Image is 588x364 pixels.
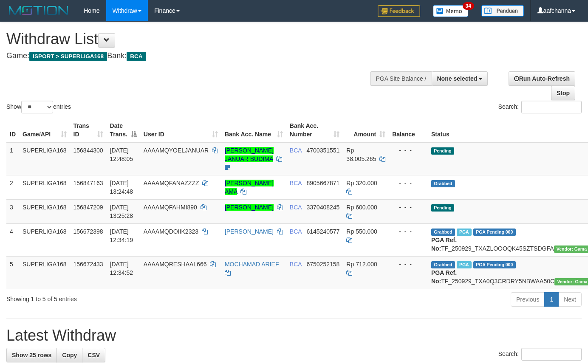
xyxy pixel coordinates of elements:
[144,261,207,268] span: AAAAMQRESHAAL666
[290,204,302,211] span: BCA
[521,101,582,113] input: Search:
[62,352,77,358] span: Copy
[481,5,524,17] img: panduan.png
[82,348,105,362] a: CSV
[431,261,455,268] span: Grabbed
[432,71,488,86] button: None selected
[431,204,454,212] span: Pending
[290,261,302,268] span: BCA
[19,199,70,223] td: SUPERLIGA168
[389,118,428,142] th: Balance
[6,175,19,199] td: 2
[110,180,133,195] span: [DATE] 13:24:48
[6,4,71,17] img: MOTION_logo.png
[346,147,376,162] span: Rp 38.005.265
[107,118,140,142] th: Date Trans.: activate to sort column descending
[346,180,377,186] span: Rp 320.000
[6,31,384,48] h1: Withdraw List
[463,2,474,10] span: 34
[473,229,516,236] span: PGA Pending
[73,204,103,211] span: 156847209
[225,228,274,235] a: [PERSON_NAME]
[306,147,339,154] span: Copy 4700351551 to clipboard
[498,101,582,113] label: Search:
[343,118,389,142] th: Amount: activate to sort column ascending
[6,223,19,256] td: 4
[19,142,70,175] td: SUPERLIGA168
[57,348,82,362] a: Copy
[290,180,302,186] span: BCA
[12,352,51,358] span: Show 25 rows
[346,261,377,268] span: Rp 712.000
[392,146,424,155] div: - - -
[225,261,279,268] a: MOCHAMAD ARIEF
[225,204,274,211] a: [PERSON_NAME]
[498,348,582,361] label: Search:
[431,237,457,252] b: PGA Ref. No:
[19,256,70,289] td: SUPERLIGA168
[225,180,274,195] a: [PERSON_NAME] AMA
[6,118,19,142] th: ID
[521,348,582,361] input: Search:
[392,203,424,212] div: - - -
[73,180,103,186] span: 156847163
[431,147,454,155] span: Pending
[73,228,103,235] span: 156672398
[392,260,424,268] div: - - -
[544,292,559,307] a: 1
[306,261,339,268] span: Copy 6750252158 to clipboard
[19,118,70,142] th: Game/API: activate to sort column ascending
[73,261,103,268] span: 156672433
[433,5,469,17] img: Button%20Memo.svg
[70,118,107,142] th: Trans ID: activate to sort column ascending
[110,261,133,276] span: [DATE] 12:34:52
[225,147,274,162] a: [PERSON_NAME] JANUAR BUDIMA
[6,199,19,223] td: 3
[140,118,221,142] th: User ID: activate to sort column ascending
[110,228,133,243] span: [DATE] 12:34:19
[6,142,19,175] td: 1
[19,223,70,256] td: SUPERLIGA168
[457,229,472,236] span: Marked by aafsoycanthlai
[110,147,133,162] span: [DATE] 12:48:05
[144,147,209,154] span: AAAAMQYOELJANUAR
[144,204,197,211] span: AAAAMQFAHMI890
[290,147,302,154] span: BCA
[551,86,575,100] a: Stop
[392,227,424,236] div: - - -
[346,204,377,211] span: Rp 600.000
[286,118,343,142] th: Bank Acc. Number: activate to sort column ascending
[431,229,455,236] span: Grabbed
[144,180,199,186] span: AAAAMQFANAZZZZ
[21,101,53,113] select: Showentries
[221,118,286,142] th: Bank Acc. Name: activate to sort column ascending
[306,204,339,211] span: Copy 3370408245 to clipboard
[306,228,339,235] span: Copy 6145240577 to clipboard
[6,291,239,303] div: Showing 1 to 5 of 5 entries
[29,52,107,61] span: ISPORT > SUPERLIGA168
[6,256,19,289] td: 5
[509,71,575,86] a: Run Auto-Refresh
[144,228,198,235] span: AAAAMQDOIIK2323
[558,292,582,307] a: Next
[431,180,455,187] span: Grabbed
[19,175,70,199] td: SUPERLIGA168
[6,348,57,362] a: Show 25 rows
[6,101,71,113] label: Show entries
[6,327,582,344] h1: Latest Withdraw
[511,292,545,307] a: Previous
[6,52,384,60] h4: Game: Bank:
[88,352,100,358] span: CSV
[73,147,103,154] span: 156844300
[290,228,302,235] span: BCA
[392,179,424,187] div: - - -
[127,52,146,61] span: BCA
[110,204,133,219] span: [DATE] 13:25:28
[378,5,420,17] img: Feedback.jpg
[370,71,431,86] div: PGA Site Balance /
[346,228,377,235] span: Rp 550.000
[306,180,339,186] span: Copy 8905667871 to clipboard
[473,261,516,268] span: PGA Pending
[437,75,478,82] span: None selected
[457,261,472,268] span: Marked by aafsoycanthlai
